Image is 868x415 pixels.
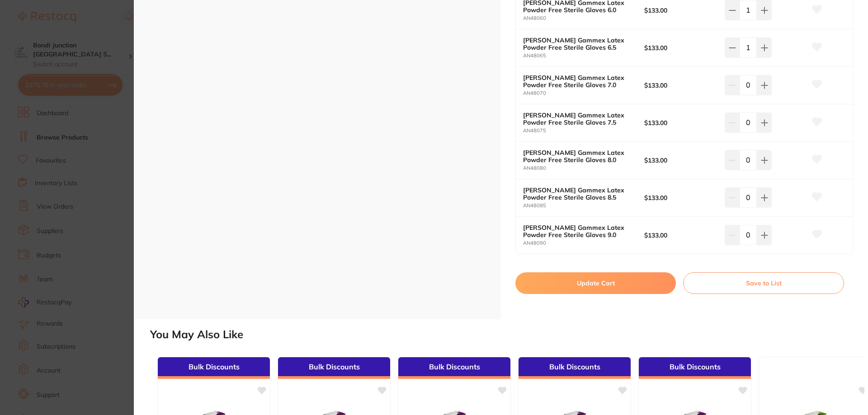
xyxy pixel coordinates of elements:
small: AN48070 [523,90,644,96]
div: Bulk Discounts [398,357,510,379]
div: Bulk Discounts [278,357,390,379]
button: Save to List [683,272,844,294]
div: Bulk Discounts [519,357,631,379]
b: $133.00 [644,194,717,201]
div: Bulk Discounts [639,357,751,379]
small: AN48090 [523,240,644,246]
b: [PERSON_NAME] Gammex Latex Powder Free Sterile Gloves 8.5 [523,187,632,201]
b: $133.00 [644,7,717,14]
b: [PERSON_NAME] Gammex Latex Powder Free Sterile Gloves 7.0 [523,74,632,89]
b: [PERSON_NAME] Gammex Latex Powder Free Sterile Gloves 8.0 [523,149,632,163]
b: $133.00 [644,82,717,89]
b: $133.00 [644,119,717,126]
small: AN48080 [523,165,644,171]
b: [PERSON_NAME] Gammex Latex Powder Free Sterile Gloves 6.5 [523,37,632,51]
h2: You May Also Like [150,328,864,341]
b: $133.00 [644,157,717,164]
div: Bulk Discounts [158,357,270,379]
small: AN48085 [523,203,644,209]
small: AN48060 [523,15,644,21]
b: $133.00 [644,232,717,239]
small: AN48065 [523,53,644,59]
button: Update Cart [515,272,676,294]
small: AN48075 [523,128,644,134]
b: [PERSON_NAME] Gammex Latex Powder Free Sterile Gloves 7.5 [523,112,632,126]
b: [PERSON_NAME] Gammex Latex Powder Free Sterile Gloves 9.0 [523,224,632,238]
b: $133.00 [644,44,717,51]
